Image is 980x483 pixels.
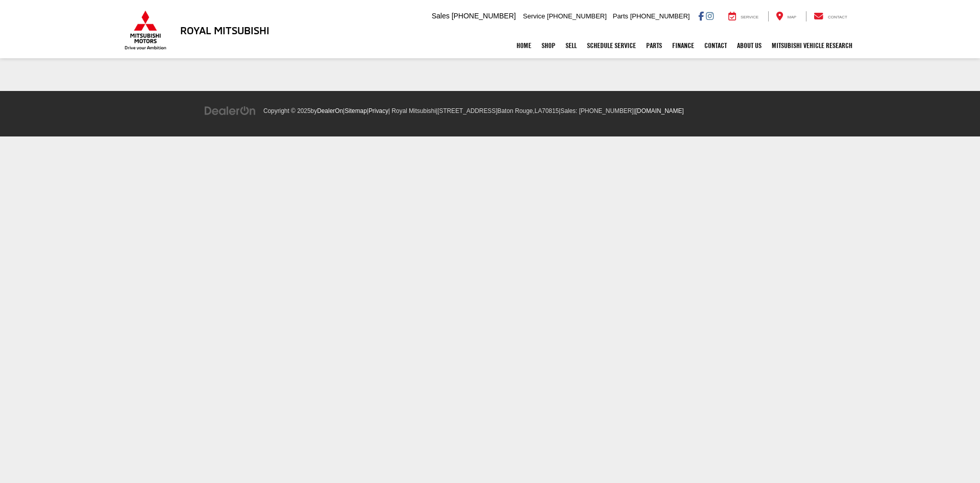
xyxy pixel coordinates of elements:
a: Shop [536,33,560,58]
span: Map [788,15,796,19]
a: Map [768,11,804,21]
a: Home [511,33,536,58]
img: Mitsubishi [122,10,168,50]
span: [STREET_ADDRESS] [437,107,498,114]
a: Instagram: Click to visit our Instagram page [706,12,714,20]
span: | [633,107,683,114]
span: Contact [828,15,847,19]
span: | Royal Mitsubishi [388,107,436,114]
a: Facebook: Click to visit our Facebook page [698,12,704,20]
span: Sales [432,12,450,20]
a: Mitsubishi Vehicle Research [767,33,857,58]
a: DealerOn Home Page [317,107,343,114]
a: Privacy [369,107,388,114]
span: [PHONE_NUMBER] [452,12,516,20]
span: 70815 [542,107,559,114]
a: Parts: Opens in a new tab [641,33,667,58]
a: Sell [560,33,582,58]
span: Copyright © 2025 [263,107,311,114]
img: DealerOn [204,105,256,117]
span: | [559,107,634,114]
span: [PHONE_NUMBER] [547,12,607,20]
a: About Us [732,33,767,58]
span: | [436,107,559,114]
a: Contact [699,33,732,58]
span: by [311,107,343,114]
span: | [367,107,388,114]
span: Baton Rouge, [498,107,535,114]
span: Service [741,15,758,19]
span: | [343,107,367,114]
span: Parts [612,12,628,20]
a: Schedule Service: Opens in a new tab [582,33,641,58]
span: Service [523,12,545,20]
a: Contact [806,11,855,21]
span: Sales: [560,107,577,114]
a: Sitemap [345,107,367,114]
span: LA [534,107,542,114]
a: DealerOn [204,106,256,114]
span: [PHONE_NUMBER] [630,12,690,20]
span: [PHONE_NUMBER] [579,107,633,114]
a: Finance [667,33,699,58]
a: [DOMAIN_NAME] [635,107,684,114]
h3: Royal Mitsubishi [180,25,269,36]
a: Service [721,11,766,21]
